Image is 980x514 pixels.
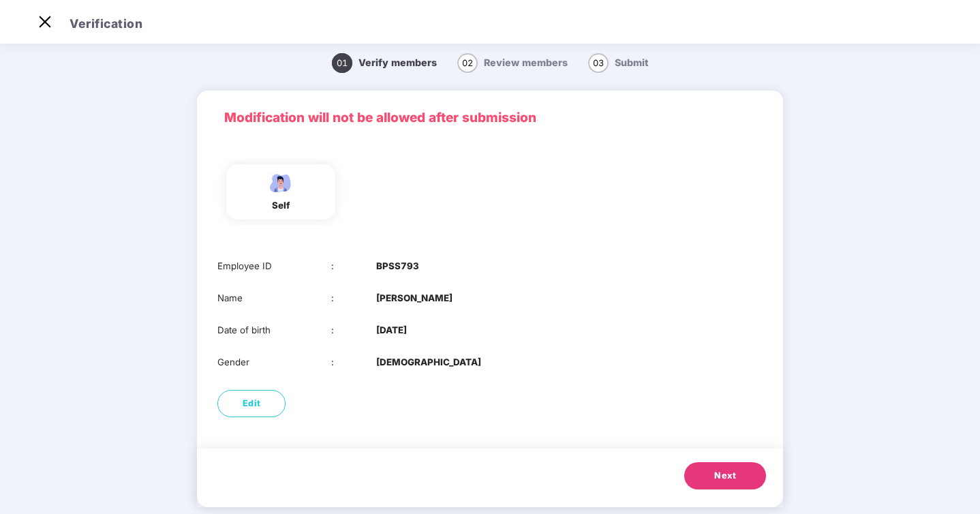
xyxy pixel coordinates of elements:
[376,259,419,273] b: BPSS793
[243,397,261,410] span: Edit
[331,291,377,305] div: :
[217,323,331,337] div: Date of birth
[331,259,377,273] div: :
[484,57,568,68] span: Review members
[217,390,286,417] button: Edit
[684,462,766,489] button: Next
[217,355,331,369] div: Gender
[331,323,377,337] div: :
[588,53,609,73] span: 03
[264,171,298,195] img: svg+xml;base64,PHN2ZyBpZD0iRW1wbG95ZWVfbWFsZSIgeG1sbnM9Imh0dHA6Ly93d3cudzMub3JnLzIwMDAvc3ZnIiB3aW...
[714,469,736,483] span: Next
[264,198,298,213] div: self
[358,57,437,68] span: Verify members
[332,53,352,73] span: 01
[457,53,478,73] span: 02
[376,355,481,369] b: [DEMOGRAPHIC_DATA]
[331,355,377,369] div: :
[615,57,648,68] span: Submit
[224,108,756,128] p: Modification will not be allowed after submission
[217,259,331,273] div: Employee ID
[376,291,453,305] b: [PERSON_NAME]
[217,291,331,305] div: Name
[376,323,407,337] b: [DATE]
